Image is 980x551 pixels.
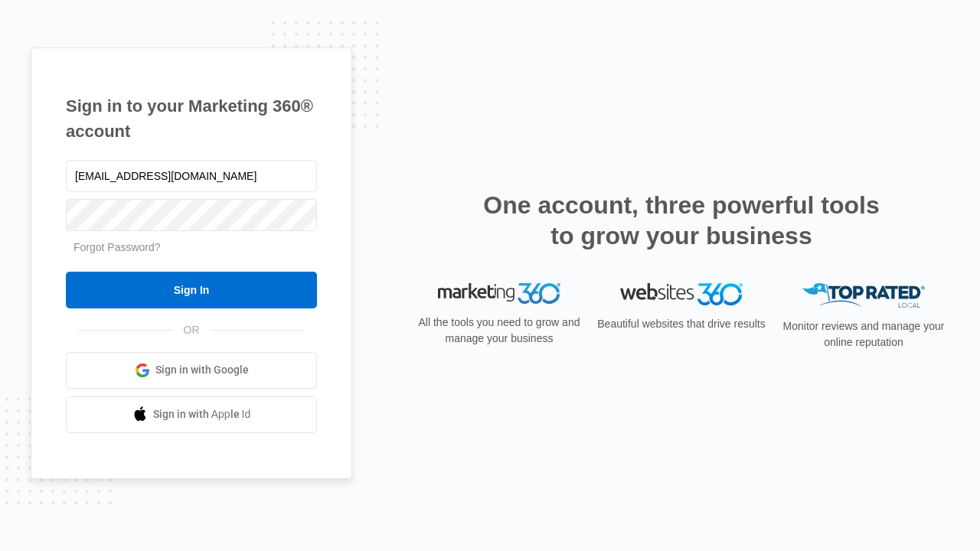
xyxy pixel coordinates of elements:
[155,362,249,378] span: Sign in with Google
[66,160,317,192] input: Email
[173,322,211,338] span: OR
[66,93,317,144] h1: Sign in to your Marketing 360® account
[73,241,161,253] a: Forgot Password?
[413,315,585,347] p: All the tools you need to grow and manage your business
[438,283,560,305] img: Marketing 360
[66,272,317,308] input: Sign In
[479,190,884,251] h2: One account, three powerful tools to grow your business
[778,318,949,350] p: Monitor reviews and manage your online reputation
[802,283,925,308] img: Top Rated Local
[66,396,317,433] a: Sign in with Apple Id
[153,406,251,422] span: Sign in with Apple Id
[620,283,743,305] img: Websites 360
[596,316,767,332] p: Beautiful websites that drive results
[66,352,317,389] a: Sign in with Google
